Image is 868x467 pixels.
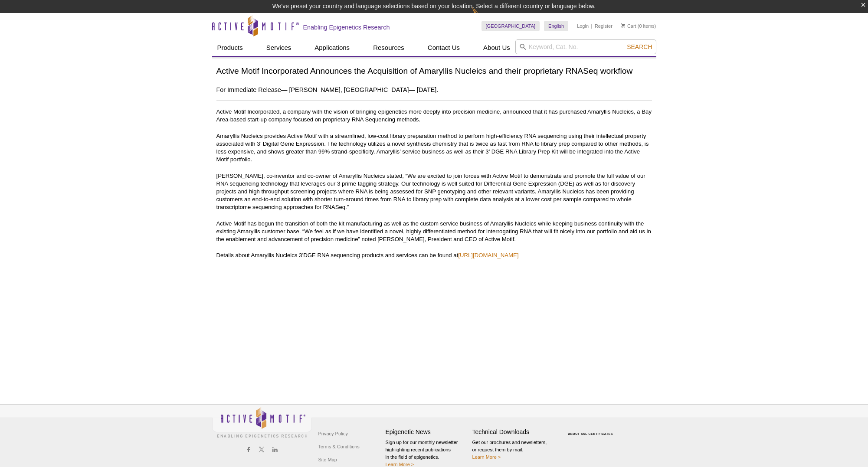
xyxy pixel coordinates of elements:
a: English [544,21,568,31]
a: ABOUT SSL CERTIFICATES [568,432,613,435]
h2: For Immediate Release— [PERSON_NAME], [GEOGRAPHIC_DATA]— [DATE]. [216,84,652,96]
a: Terms & Conditions [316,440,362,453]
span: Search [627,43,652,50]
p: Get our brochures and newsletters, or request them by mail. [472,439,555,461]
p: [PERSON_NAME], co-inventor and co-owner of Amaryllis Nucleics stated, “We are excited to join for... [216,172,652,211]
p: Active Motif Incorporated, a company with the vision of bringing epigenetics more deeply into pre... [216,108,652,124]
a: Applications [309,39,355,56]
a: Privacy Policy [316,427,350,440]
li: | [591,21,593,31]
h1: Active Motif Incorporated Announces the Acquisition of Amaryllis Nucleics and their proprietary R... [216,65,652,78]
h4: Technical Downloads [472,428,555,436]
a: Cart [621,23,636,29]
a: [GEOGRAPHIC_DATA] [481,21,540,31]
p: Active Motif has begun the transition of both the kit manufacturing as well as the custom service... [216,220,652,243]
a: [URL][DOMAIN_NAME] [458,252,518,258]
img: Active Motif, [212,405,312,440]
h2: Enabling Epigenetics Research [303,23,390,31]
a: Resources [368,39,409,56]
a: Site Map [316,453,339,466]
table: Click to Verify - This site chose Symantec SSL for secure e-commerce and confidential communicati... [559,420,624,439]
a: About Us [478,39,515,56]
input: Keyword, Cat. No. [515,39,656,54]
a: Learn More > [472,454,501,460]
a: Services [261,39,297,56]
a: Contact Us [423,39,465,56]
img: Change Here [472,7,495,27]
button: Search [624,43,655,51]
img: Your Cart [621,23,625,28]
a: Learn More > [386,462,414,467]
a: Register [595,23,613,29]
p: Details about Amaryllis Nucleics 3’DGE RNA sequencing products and services can be found at [216,251,652,259]
li: (0 items) [621,21,656,31]
a: Login [577,23,589,29]
h4: Epigenetic News [386,428,468,436]
p: Amaryllis Nucleics provides Active Motif with a streamlined, low-cost library preparation method ... [216,132,652,163]
a: Products [212,39,248,56]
